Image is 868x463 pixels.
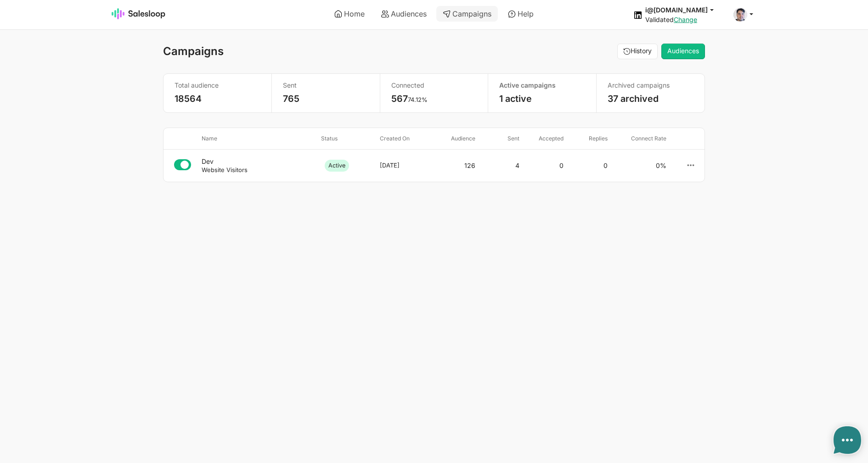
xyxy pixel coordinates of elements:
[645,16,722,24] div: Validated
[499,93,532,104] a: 1 active
[375,6,433,22] a: Audiences
[611,135,670,142] div: Connect rate
[202,157,314,166] div: Dev
[376,135,435,142] div: Created on
[502,6,540,22] a: Help
[112,8,166,19] img: Salesloop
[523,156,567,175] div: 0
[479,135,523,142] div: Sent
[435,156,479,175] div: 126
[499,81,585,89] p: Active campaigns
[523,135,567,142] div: Accepted
[380,162,400,169] small: [DATE]
[436,6,498,22] a: Campaigns
[567,135,611,142] div: Replies
[608,81,693,89] p: Archived campaigns
[608,93,659,104] a: 37 archived
[198,135,317,142] div: Name
[479,156,523,175] div: 4
[175,93,260,105] p: 18564
[617,44,658,59] button: History
[674,16,697,23] a: Change
[325,160,349,172] span: Active
[645,6,722,14] button: i@[DOMAIN_NAME]
[283,81,369,89] p: Sent
[611,156,670,175] div: 0%
[202,166,248,173] small: Website Visitors
[163,45,224,58] h1: Campaigns
[391,81,477,89] p: Connected
[408,96,428,103] small: 74.12%
[175,81,260,89] p: Total audience
[328,6,371,22] a: Home
[317,135,376,142] div: Status
[435,135,479,142] div: Audience
[661,44,705,59] a: Audiences
[283,93,369,105] p: 765
[391,93,477,105] p: 567
[567,156,611,175] div: 0
[202,157,314,174] a: DevWebsite Visitors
